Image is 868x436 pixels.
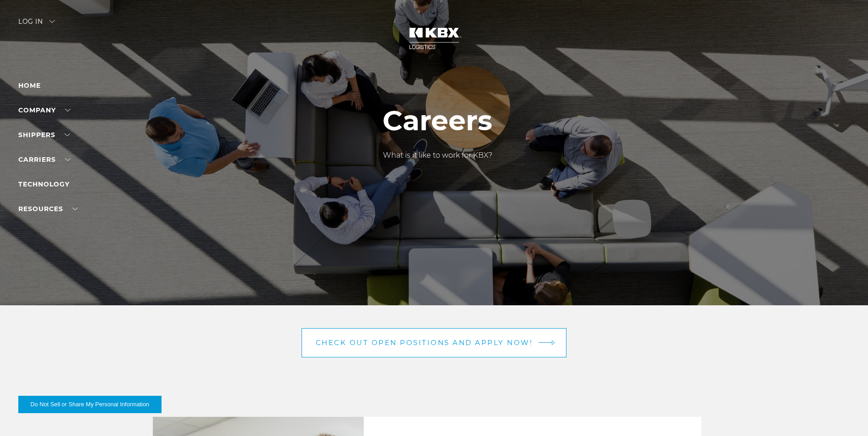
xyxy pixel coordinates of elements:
img: kbx logo [400,18,469,58]
span: Check out open positions and apply now! [316,339,533,346]
h1: Careers [383,105,492,136]
button: Do Not Sell or Share My Personal Information [18,396,162,413]
a: Home [18,81,41,90]
a: Company [18,106,70,114]
a: Technology [18,180,70,188]
img: arrow [552,340,555,346]
a: RESOURCES [18,205,78,213]
a: SHIPPERS [18,131,70,139]
a: Carriers [18,155,70,164]
img: arrow [49,20,55,23]
a: Check out open positions and apply now! arrow arrow [302,328,567,357]
div: Log in [18,18,55,32]
p: What is it like to work for KBX? [383,150,492,161]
